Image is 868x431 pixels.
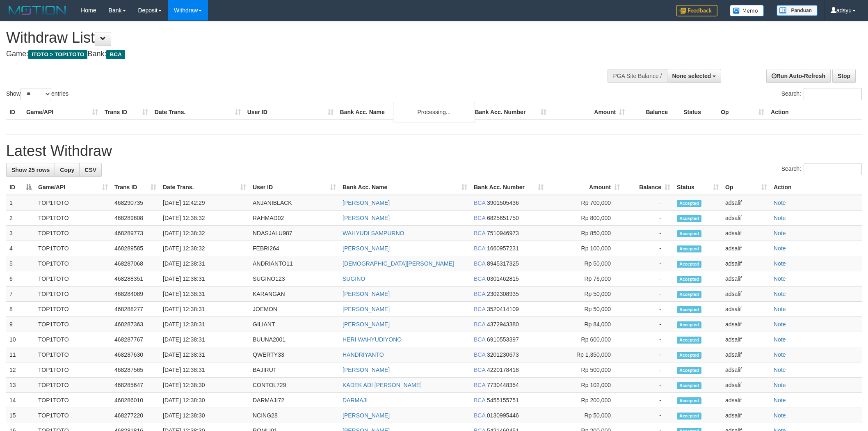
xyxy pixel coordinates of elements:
[249,256,339,271] td: ANDRIANTO11
[774,367,786,373] a: Note
[623,302,674,317] td: -
[774,215,786,221] a: Note
[6,347,35,362] td: 11
[722,408,770,423] td: adsalif
[160,287,249,302] td: [DATE] 12:38:31
[111,180,160,195] th: Trans ID: activate to sort column ascending
[6,302,35,317] td: 8
[474,351,485,358] span: BCA
[487,291,519,297] span: Copy 2302308935 to clipboard
[111,393,160,408] td: 468286010
[249,378,339,393] td: CONTOL729
[60,167,74,173] span: Copy
[608,69,667,83] div: PGA Site Balance /
[35,302,111,317] td: TOP1TOTO
[547,287,623,302] td: Rp 50,000
[474,199,485,206] span: BCA
[623,347,674,362] td: -
[111,332,160,347] td: 468287767
[343,275,365,282] a: SUGINO
[623,271,674,287] td: -
[111,378,160,393] td: 468285647
[722,378,770,393] td: adsalif
[249,332,339,347] td: BUUNA2001
[160,226,249,241] td: [DATE] 12:38:32
[343,230,404,236] a: WAHYUDI SAMPURNO
[474,412,485,419] span: BCA
[35,317,111,332] td: TOP1TOTO
[547,211,623,226] td: Rp 800,000
[6,287,35,302] td: 7
[393,102,475,122] div: Processing...
[781,88,862,100] label: Search:
[35,408,111,423] td: TOP1TOTO
[160,332,249,347] td: [DATE] 12:38:31
[487,260,519,267] span: Copy 8945317325 to clipboard
[55,163,80,177] a: Copy
[774,382,786,388] a: Note
[343,412,390,419] a: [PERSON_NAME]
[249,317,339,332] td: GILIANT
[487,321,519,328] span: Copy 4372943380 to clipboard
[249,195,339,211] td: ANJANIBLACK
[249,226,339,241] td: NDASJALU987
[547,408,623,423] td: Rp 50,000
[111,317,160,332] td: 468287363
[547,317,623,332] td: Rp 84,000
[6,241,35,256] td: 4
[6,143,862,159] h1: Latest Withdraw
[249,302,339,317] td: JOEMON
[35,180,111,195] th: Game/API: activate to sort column ascending
[623,362,674,378] td: -
[474,306,485,312] span: BCA
[111,211,160,226] td: 468289608
[111,241,160,256] td: 468289585
[487,382,519,388] span: Copy 7730448354 to clipboard
[6,211,35,226] td: 2
[547,332,623,347] td: Rp 600,000
[249,241,339,256] td: FEBRI264
[623,256,674,271] td: -
[6,180,35,195] th: ID: activate to sort column descending
[249,362,339,378] td: BAJIRUT
[28,50,87,59] span: ITOTO > TOP1TOTO
[722,347,770,362] td: adsalif
[35,226,111,241] td: TOP1TOTO
[244,105,337,120] th: User ID
[474,245,485,252] span: BCA
[474,321,485,328] span: BCA
[623,226,674,241] td: -
[832,69,856,83] a: Stop
[550,105,628,120] th: Amount
[677,337,701,344] span: Accepted
[474,382,485,388] span: BCA
[6,256,35,271] td: 5
[6,50,571,58] h4: Game: Bank:
[547,180,623,195] th: Amount: activate to sort column ascending
[677,291,701,298] span: Accepted
[722,271,770,287] td: adsalif
[471,180,547,195] th: Bank Acc. Number: activate to sort column ascending
[623,408,674,423] td: -
[6,362,35,378] td: 12
[35,347,111,362] td: TOP1TOTO
[722,180,770,195] th: Op: activate to sort column ascending
[722,211,770,226] td: adsalif
[623,378,674,393] td: -
[474,260,485,267] span: BCA
[35,271,111,287] td: TOP1TOTO
[249,393,339,408] td: DARMAJI72
[623,393,674,408] td: -
[677,261,701,268] span: Accepted
[487,215,519,221] span: Copy 6825651750 to clipboard
[160,256,249,271] td: [DATE] 12:38:31
[249,271,339,287] td: SUGINO123
[487,397,519,403] span: Copy 5455155751 to clipboard
[160,241,249,256] td: [DATE] 12:38:32
[547,378,623,393] td: Rp 102,000
[35,241,111,256] td: TOP1TOTO
[722,256,770,271] td: adsalif
[774,199,786,206] a: Note
[547,362,623,378] td: Rp 500,000
[677,200,701,207] span: Accepted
